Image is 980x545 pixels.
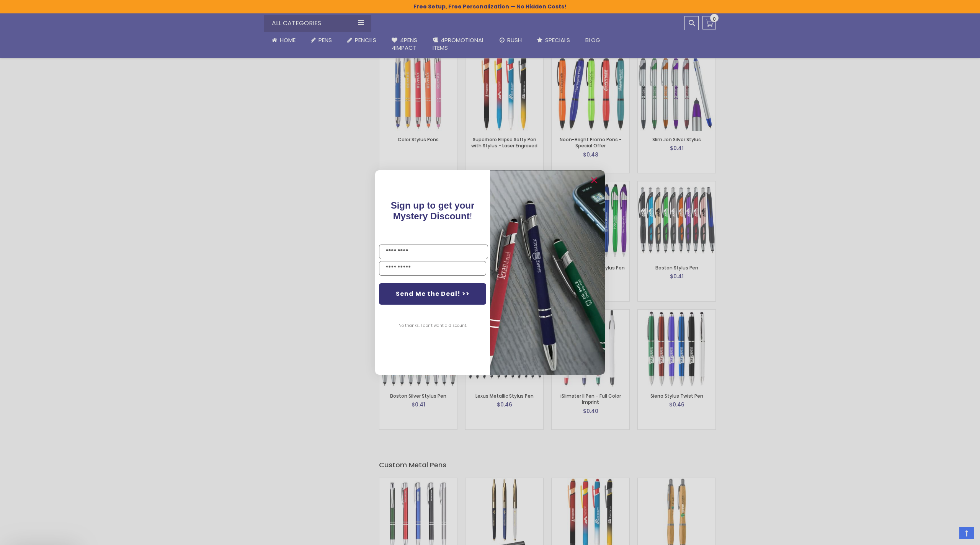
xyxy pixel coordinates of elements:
[588,174,600,186] button: Close dialog
[379,283,486,305] button: Send Me the Deal! >>
[391,200,475,221] span: !
[391,200,475,221] span: Sign up to get your Mystery Discount
[395,316,471,335] button: No thanks, I don't want a discount.
[490,170,605,374] img: pop-up-image
[917,524,980,545] iframe: Google Customer Reviews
